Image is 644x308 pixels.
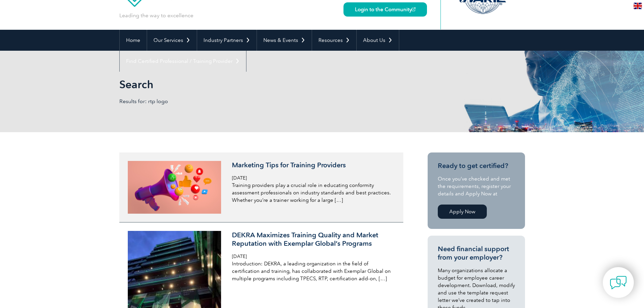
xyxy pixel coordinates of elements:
[197,30,257,51] a: Industry Partners
[438,162,515,170] h3: Ready to get certified?
[232,182,392,204] p: Training providers play a crucial role in educating conformity assessment professionals on indust...
[232,161,392,169] h3: Marketing Tips for Training Providers
[438,175,515,197] p: Once you’ve checked and met the requirements, register your details and Apply Now at
[343,2,427,17] a: Login to the Community
[357,30,399,51] a: About Us
[412,7,415,11] img: open_square.png
[120,30,147,51] a: Home
[610,274,627,291] img: contact-chat.png
[119,152,403,222] a: Marketing Tips for Training Providers [DATE] Training providers play a crucial role in educating ...
[147,30,197,51] a: Our Services
[232,175,247,181] span: [DATE]
[438,205,487,219] a: Apply Now
[120,51,246,72] a: Find Certified Professional / Training Provider
[128,161,221,214] img: marketing-tip-300x169.png
[257,30,312,51] a: News & Events
[232,260,392,282] p: Introduction: DEKRA, a leading organization in the field of certification and training, has colla...
[232,254,247,259] span: [DATE]
[119,98,322,105] p: Results for: rtp logo
[312,30,356,51] a: Resources
[232,231,392,248] h3: DEKRA Maximizes Training Quality and Market Reputation with Exemplar Global’s Programs
[119,12,193,19] p: Leading the way to excellence
[634,3,642,9] img: en
[119,78,379,91] h1: Search
[438,245,515,262] h3: Need financial support from your employer?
